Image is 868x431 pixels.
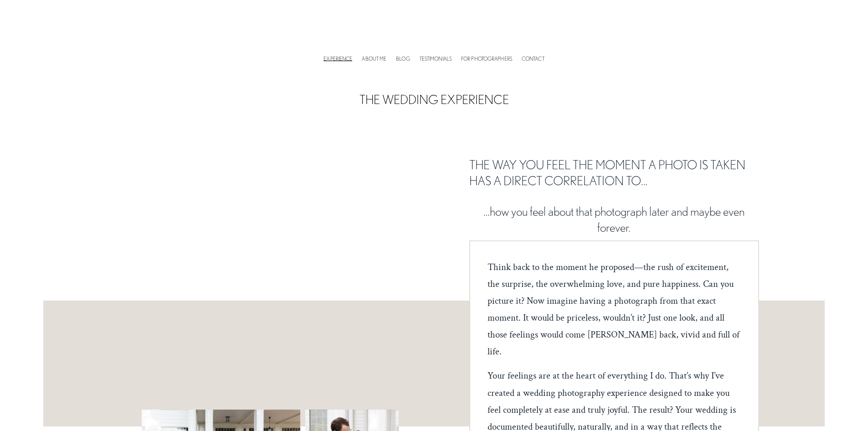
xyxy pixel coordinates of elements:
a: EXPERIENCE [324,56,352,62]
span: THE WAY YOU FEEL THE MOMENT A PHOTO IS TAKEN HAS A DIRECT CORRELATION TO… [469,157,748,187]
span: Think back to the moment he proposed—the rush of excitement, the surprise, the overwhelming love,... [488,261,742,358]
a: CONTACT [522,56,544,62]
a: TESTIMONIALS [420,56,452,62]
img: Lisa Villella Photography [375,7,493,49]
h3: THE WEDDING EXPERIENCE [338,92,529,108]
a: BLOG [396,56,410,62]
a: FOR PHOTOGRAPHERS [461,56,512,62]
a: ABOUT ME [362,56,386,62]
span: …how you feel about that photograph later and maybe even forever. [483,204,747,234]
